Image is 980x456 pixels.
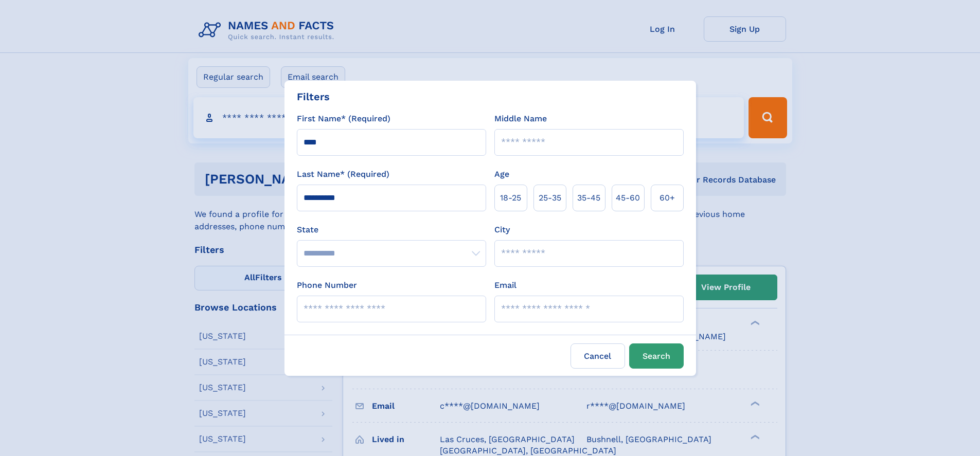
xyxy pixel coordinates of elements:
span: 18‑25 [500,192,521,204]
div: Filters [297,89,330,104]
label: Last Name* (Required) [297,168,389,180]
label: Email [494,279,516,291]
label: State [297,224,486,236]
span: 60+ [660,192,675,204]
label: Cancel [571,343,625,369]
label: City [494,224,510,236]
button: Search [629,343,684,369]
span: 25‑35 [539,192,561,204]
label: Age [494,168,509,180]
label: First Name* (Required) [297,113,390,125]
span: 35‑45 [577,192,600,204]
label: Phone Number [297,279,357,291]
label: Middle Name [494,113,547,125]
span: 45‑60 [616,192,640,204]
